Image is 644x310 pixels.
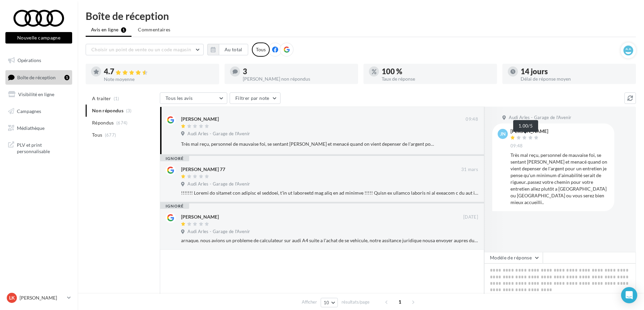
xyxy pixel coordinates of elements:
[105,132,116,138] span: (677)
[181,214,219,220] div: [PERSON_NAME]
[86,11,636,21] div: Boîte de réception
[521,77,631,81] div: Délai de réponse moyen
[92,119,114,126] span: Répondus
[160,156,189,161] div: ignoré
[207,44,248,55] button: Au total
[510,129,548,134] div: [PERSON_NAME]
[509,115,571,121] span: Audi Arles - Garage de l'Avenir
[4,87,74,102] a: Visibilité en ligne
[166,95,193,101] span: Tous les avis
[17,125,45,131] span: Médiathèque
[4,104,74,118] a: Campagnes
[4,121,74,135] a: Médiathèque
[382,68,492,75] div: 100 %
[219,44,248,55] button: Au total
[17,108,41,114] span: Campagnes
[500,131,506,137] span: JN
[86,44,204,55] button: Choisir un point de vente ou un code magasin
[160,203,189,209] div: ignoré
[4,138,74,158] a: PLV et print personnalisable
[513,120,538,132] div: 1.00/5
[91,47,191,52] span: Choisir un point de vente ou un code magasin
[621,287,637,303] div: Open Intercom Messenger
[104,68,214,76] div: 4.7
[18,57,41,63] span: Opérations
[4,70,74,85] a: Boîte de réception1
[64,75,69,80] div: 1
[181,116,219,122] div: [PERSON_NAME]
[20,294,64,301] p: [PERSON_NAME]
[187,181,250,187] span: Audi Arles - Garage de l'Avenir
[181,190,478,196] div: !!!!!!! Loremi do sitamet con adipisc el seddoei, t'in ut laboreetd mag aliq en ad minimve !!!!! ...
[9,294,15,301] span: LK
[187,229,250,235] span: Audi Arles - Garage de l'Avenir
[104,77,214,82] div: Note moyenne
[181,166,225,173] div: [PERSON_NAME] 77
[17,74,56,80] span: Boîte de réception
[138,26,170,33] span: Commentaires
[92,95,111,102] span: A traiter
[243,68,353,75] div: 3
[187,131,250,137] span: Audi Arles - Garage de l'Avenir
[342,299,370,305] span: résultats/page
[230,92,281,104] button: Filtrer par note
[510,143,523,149] span: 09:48
[252,43,270,57] div: Tous
[114,96,119,101] span: (1)
[394,297,405,307] span: 1
[5,32,72,44] button: Nouvelle campagne
[510,152,609,206] div: Très mal reçu, personnel de mauvaise foi, se sentant [PERSON_NAME] et menacé quand on vient depen...
[484,252,543,263] button: Modèle de réponse
[463,214,478,220] span: [DATE]
[382,77,492,81] div: Taux de réponse
[521,68,631,75] div: 14 jours
[461,167,478,173] span: 31 mars
[466,116,478,122] span: 09:48
[4,53,74,67] a: Opérations
[321,298,338,307] button: 10
[302,299,317,305] span: Afficher
[160,92,227,104] button: Tous les avis
[243,77,353,81] div: [PERSON_NAME] non répondus
[5,291,72,304] a: LK [PERSON_NAME]
[116,120,128,125] span: (674)
[17,140,69,155] span: PLV et print personnalisable
[18,91,54,97] span: Visibilité en ligne
[181,141,434,147] div: Très mal reçu, personnel de mauvaise foi, se sentant [PERSON_NAME] et menacé quand on vient depen...
[181,237,478,244] div: arnaque. nous avions un probleme de calculateur sur audi A4 suite a l'achat de se vehicule, notre...
[324,300,329,305] span: 10
[92,132,102,138] span: Tous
